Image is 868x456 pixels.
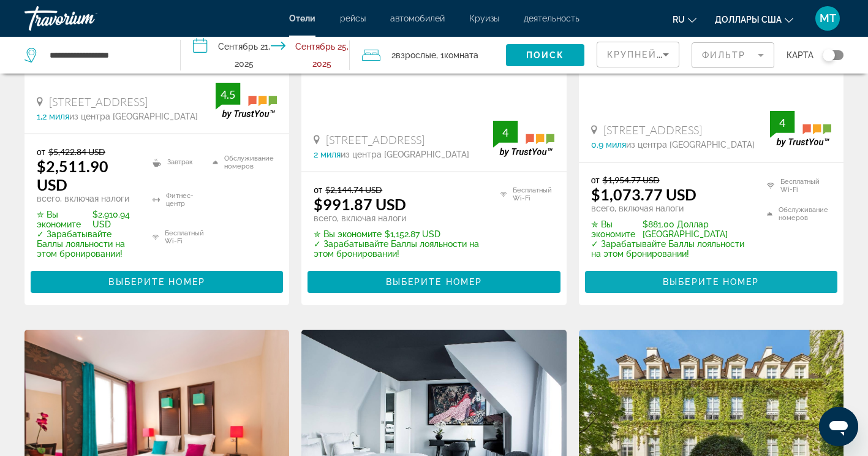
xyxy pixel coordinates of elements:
del: $1,954.77 USD [603,175,660,185]
a: Выберите номер [31,274,283,287]
a: Отели [289,13,315,23]
img: trustyou-badge.svg [770,111,831,147]
span: ✮ Вы экономите [591,219,640,239]
span: ✮ Вы экономите [37,210,89,229]
a: деятельность [524,13,579,23]
span: из центра [GEOGRAPHIC_DATA] [626,140,755,150]
span: от [591,175,600,185]
img: trustyou-badge.svg [493,121,554,157]
ins: $2,511.90 USD [37,157,108,194]
ins: $991.87 USD [314,195,406,213]
span: Выберите номер [663,277,759,287]
font: Фитнес-центр [166,192,206,208]
span: [STREET_ADDRESS] [326,133,425,146]
span: Поиск [526,50,565,60]
span: 1,2 миля [37,112,69,121]
span: из центра [GEOGRAPHIC_DATA] [69,112,198,121]
del: $2,144.74 USD [325,184,382,195]
span: от [37,146,45,157]
mat-select: Сортировать по [607,47,669,62]
font: Завтрак [167,158,193,166]
span: Комната [444,50,478,60]
font: Обслуживание номеров [224,154,277,170]
button: Поиск [506,44,584,66]
span: Выберите номер [386,277,482,287]
font: , 1 [436,50,444,60]
a: рейсы [340,13,366,23]
span: из центра [GEOGRAPHIC_DATA] [341,150,469,159]
span: карта [787,47,813,64]
a: Травориум [25,2,147,34]
span: Выберите номер [108,277,205,287]
span: 0.9 миля [591,140,626,150]
p: ✓ Зарабатывайте Баллы лояльности на этом бронировании! [591,239,752,259]
button: Выберите номер [308,271,560,293]
span: Взрослые [396,50,436,60]
font: Бесплатный Wi-Fi [513,186,554,202]
button: Изменение языка [673,10,696,28]
span: ru [673,15,685,25]
div: 4 [770,115,794,130]
p: ✓ Зарабатывайте Баллы лояльности на этом бронировании! [314,239,485,259]
img: trustyou-badge.svg [216,83,277,119]
a: Круизы [469,13,499,23]
button: Изменить валюту [715,10,793,28]
a: Выберите номер [585,274,837,287]
span: ✮ Вы экономите [314,229,382,239]
span: Доллары США [715,15,782,25]
p: всего, включая налоги [314,213,485,223]
button: Фильтр [692,42,774,69]
button: Дата заезда: Sep 21, 2025 Дата выезда: Sep 25, 2025 [181,37,349,74]
div: 4 [493,125,518,140]
iframe: Кнопка запуска окна обмена сообщениями [819,407,858,446]
font: Бесплатный Wi-Fi [165,229,206,245]
ins: $1,073.77 USD [591,185,696,203]
p: всего, включая налоги [591,203,752,213]
p: ✓ Зарабатывайте Баллы лояльности на этом бронировании! [37,229,137,259]
p: всего, включая налоги [37,194,137,203]
span: от [314,184,322,195]
font: $2,910.94 USD [92,210,137,229]
button: Переключить карту [813,50,843,61]
font: $1,152.87 USD [385,229,440,239]
font: $881.00 Доллар [GEOGRAPHIC_DATA] [643,219,752,239]
font: Обслуживание номеров [779,206,831,222]
button: Путешественники: 2 взрослых, 0 детей [350,37,506,74]
a: Выберите номер [308,274,560,287]
button: Выберите номер [31,271,283,293]
del: $5,422.84 USD [48,146,105,157]
span: [STREET_ADDRESS] [49,95,148,108]
span: 2 миля [314,150,341,159]
button: Выберите номер [585,271,837,293]
font: 2 [391,50,396,60]
font: Бесплатный Wi-Fi [780,178,831,194]
span: МТ [820,12,836,25]
span: [STREET_ADDRESS] [603,123,702,137]
button: Пользовательское меню [812,6,843,31]
a: автомобилей [390,13,445,23]
div: 4.5 [216,87,240,102]
span: Крупнейшие сбережения [607,50,756,59]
